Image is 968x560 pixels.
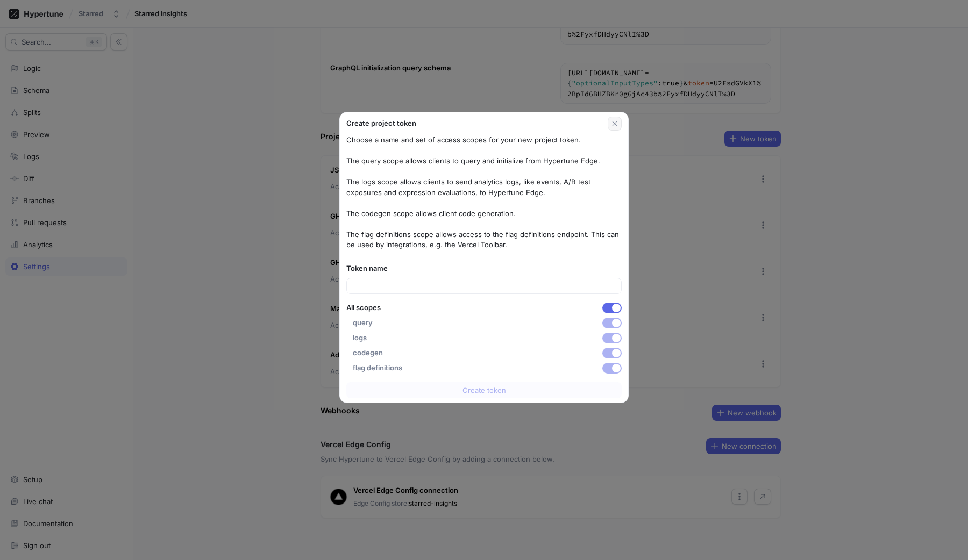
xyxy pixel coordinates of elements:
p: All scopes [346,303,381,313]
p: logs [353,333,367,343]
span: Create token [462,387,506,393]
button: Create token [346,382,622,398]
div: Create project token [346,118,608,129]
p: codegen [353,348,383,358]
p: Choose a name and set of access scopes for your new project token. The query scope allows clients... [346,135,622,250]
p: flag definitions [353,363,402,374]
p: Token name [346,263,622,274]
p: query [353,318,373,328]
